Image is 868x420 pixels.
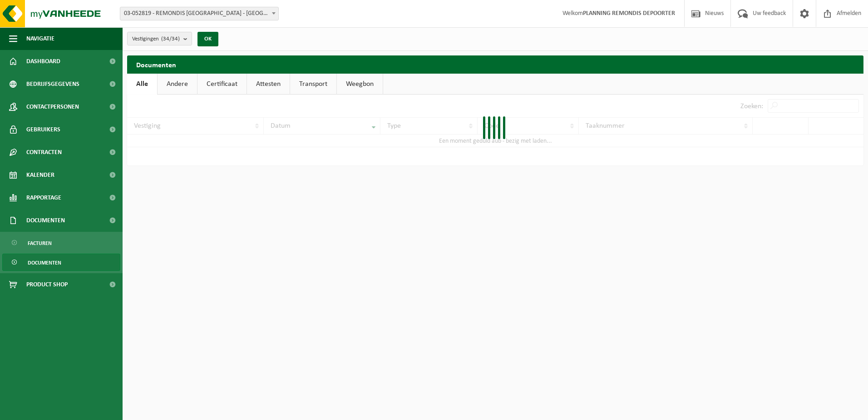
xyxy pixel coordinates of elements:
[120,7,279,20] span: 03-052819 - REMONDIS WEST-VLAANDEREN - OOSTENDE
[247,74,290,95] a: Attesten
[26,95,79,118] span: Contactpersonen
[583,10,675,17] strong: PLANNING REMONDIS DEPOORTER
[120,7,278,20] span: 03-052819 - REMONDIS WEST-VLAANDEREN - OOSTENDE
[127,55,863,73] h2: Documenten
[127,74,157,95] a: Alle
[26,164,54,186] span: Kalender
[28,235,52,252] span: Facturen
[2,234,120,251] a: Facturen
[26,50,60,73] span: Dashboard
[290,74,336,95] a: Transport
[132,32,180,46] span: Vestigingen
[2,254,120,271] a: Documenten
[26,186,61,209] span: Rapportage
[26,209,65,232] span: Documenten
[337,74,383,95] a: Weegbon
[161,36,180,42] count: (34/34)
[28,254,61,271] span: Documenten
[26,141,62,164] span: Contracten
[197,32,218,46] button: OK
[26,273,68,296] span: Product Shop
[26,118,60,141] span: Gebruikers
[158,74,197,95] a: Andere
[127,32,192,45] button: Vestigingen(34/34)
[197,74,247,95] a: Certificaat
[26,27,54,50] span: Navigatie
[26,73,79,95] span: Bedrijfsgegevens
